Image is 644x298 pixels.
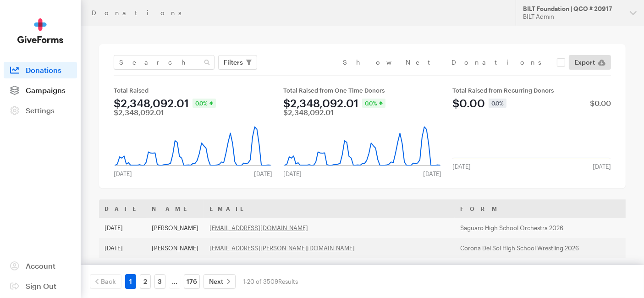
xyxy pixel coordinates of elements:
div: [DATE] [248,170,278,177]
span: Filters [224,57,243,68]
div: Total Raised from Recurring Donors [452,87,611,94]
div: Total Raised [114,87,272,94]
a: 3 [154,274,165,289]
span: Export [574,57,595,68]
a: Sign Out [4,278,77,294]
div: BILT Admin [523,13,622,21]
span: Next [209,276,223,287]
span: Donations [26,66,61,74]
div: 1-20 of 3509 [243,274,298,289]
td: [PERSON_NAME] [146,218,204,238]
td: [PERSON_NAME] [146,238,204,258]
img: GiveForms [17,18,63,44]
div: BILT Foundation | QCO # 20917 [523,5,622,13]
div: 0.0% [489,99,506,108]
div: Total Raised from One Time Donors [283,87,442,94]
div: [DATE] [108,170,138,177]
a: 2 [140,274,151,289]
button: Filters [218,55,257,70]
td: Saguaro High School Orchestra 2026 [455,218,629,238]
a: 176 [184,274,200,289]
div: [DATE] [587,163,616,170]
a: Donations [4,62,77,78]
a: Next [204,274,236,289]
th: Name [146,199,204,218]
td: [DATE] [99,238,146,258]
div: $2,348,092.01 [283,109,334,116]
a: Account [4,258,77,274]
td: Corona Del Sol High School Wrestling 2026 [455,238,629,258]
a: Campaigns [4,82,77,99]
span: Campaigns [26,86,66,94]
a: [EMAIL_ADDRESS][PERSON_NAME][DOMAIN_NAME] [209,244,355,252]
a: [EMAIL_ADDRESS][DOMAIN_NAME] [209,224,308,232]
div: 0.0% [193,99,216,108]
div: [DATE] [447,163,476,170]
a: Settings [4,102,77,119]
div: [DATE] [278,170,307,177]
th: Form [455,199,629,218]
a: Export [569,55,611,70]
th: Date [99,199,146,218]
td: [DATE] [99,258,146,278]
td: Saguaro High School Choir 2026 [455,258,629,278]
input: Search Name & Email [114,55,215,70]
span: Results [278,278,298,285]
th: Email [204,199,455,218]
span: Sign Out [26,281,56,290]
div: $2,348,092.01 [283,98,358,109]
span: Account [26,261,55,270]
div: $2,348,092.01 [114,98,189,109]
a: [EMAIL_ADDRESS][DOMAIN_NAME] [209,265,308,272]
div: $2,348,092.01 [114,109,164,116]
td: [PERSON_NAME] [146,258,204,278]
div: 0.0% [362,99,385,108]
td: [DATE] [99,218,146,238]
div: $0.00 [452,98,485,109]
div: [DATE] [418,170,447,177]
div: $0.00 [590,99,611,107]
span: Settings [26,106,55,115]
